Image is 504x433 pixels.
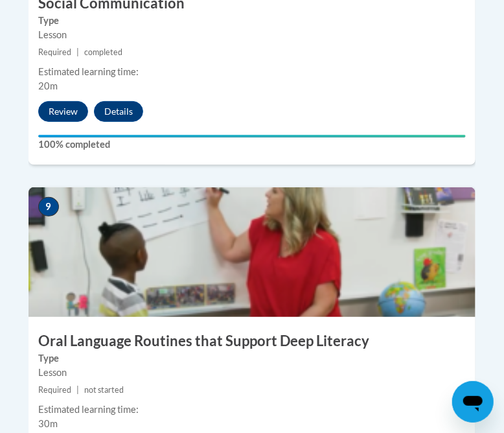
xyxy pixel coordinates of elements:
div: Your progress [38,135,466,137]
div: Lesson [38,28,466,42]
span: | [76,47,79,57]
span: 20m [38,80,58,91]
span: Required [38,47,71,57]
span: completed [84,47,122,57]
span: 30m [38,418,58,429]
button: Details [94,101,143,122]
img: Course Image [29,187,475,317]
h3: Oral Language Routines that Support Deep Literacy [29,331,475,351]
label: Type [38,14,466,28]
div: Lesson [38,366,466,380]
iframe: Button to launch messaging window [452,381,494,423]
span: not started [84,385,124,395]
div: Estimated learning time: [38,403,466,417]
button: Review [38,101,88,122]
span: Required [38,385,71,395]
label: 100% completed [38,137,466,152]
span: 9 [38,197,59,216]
div: Estimated learning time: [38,65,466,79]
span: | [76,385,79,395]
label: Type [38,351,466,366]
